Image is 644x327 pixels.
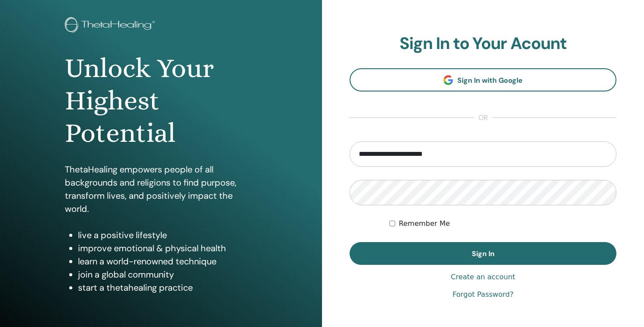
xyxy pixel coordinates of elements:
a: Create an account [451,272,515,282]
label: Remember Me [399,218,450,229]
span: or [474,113,492,123]
button: Sign In [350,242,616,265]
li: start a thetahealing practice [78,281,258,294]
p: ThetaHealing empowers people of all backgrounds and religions to find purpose, transform lives, a... [65,163,258,215]
li: join a global community [78,268,258,281]
h2: Sign In to Your Acount [350,34,616,54]
span: Sign In with Google [457,76,523,85]
li: live a positive lifestyle [78,229,258,242]
li: learn a world-renowned technique [78,255,258,268]
div: Keep me authenticated indefinitely or until I manually logout [389,218,616,229]
h1: Unlock Your Highest Potential [65,52,258,150]
li: improve emotional & physical health [78,242,258,255]
a: Forgot Password? [453,289,513,300]
a: Sign In with Google [350,68,616,91]
span: Sign In [472,249,495,258]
